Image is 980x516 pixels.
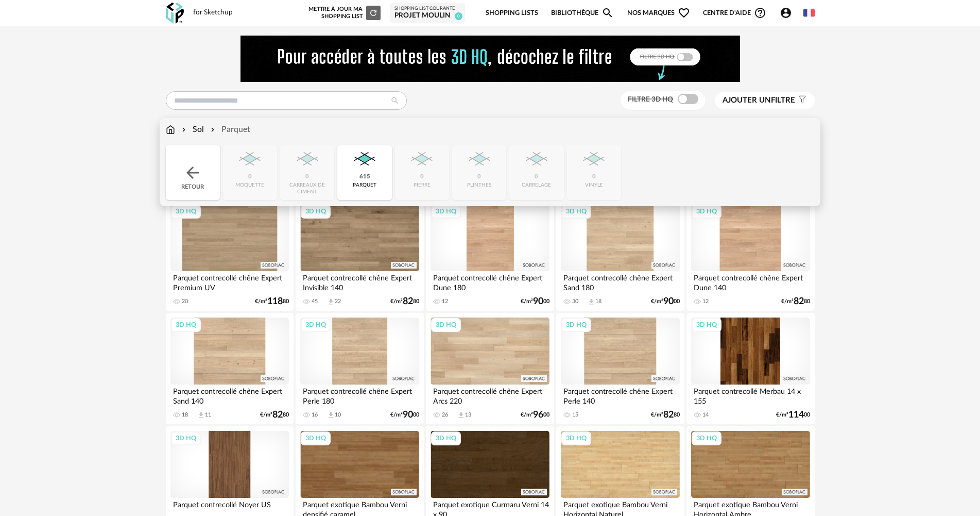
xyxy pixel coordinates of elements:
a: 3D HQ Parquet contrecollé chêne Expert Arcs 220 26 Download icon 13 €/m²9600 [426,313,554,424]
a: 3D HQ Parquet contrecollé chêne Expert Premium UV 20 €/m²11880 [166,199,294,311]
div: 18 [595,298,601,305]
div: €/m² 80 [390,298,419,305]
span: Download icon [588,298,595,306]
div: Sol [180,124,204,136]
div: 3D HQ [301,431,331,445]
div: €/m² 80 [255,298,289,305]
span: 114 [788,411,804,419]
div: 3D HQ [171,431,201,445]
a: 3D HQ Parquet contrecollé chêne Expert Perle 180 16 Download icon 10 €/m²9000 [296,313,423,424]
span: Download icon [327,411,335,419]
div: Parquet contrecollé chêne Expert Premium UV [170,271,289,292]
span: Download icon [197,411,205,419]
div: 10 [335,411,341,419]
div: Parquet contrecollé chêne Expert Sand 140 [170,385,289,405]
div: for Sketchup [193,8,233,18]
button: Ajouter unfiltre Filter icon [715,92,815,109]
span: Centre d'aideHelp Circle Outline icon [703,7,766,19]
div: €/m² 80 [651,411,680,419]
div: Retour [166,145,220,200]
img: svg+xml;base64,PHN2ZyB3aWR0aD0iMTYiIGhlaWdodD0iMTciIHZpZXdCb3g9IjAgMCAxNiAxNyIgZmlsbD0ibm9uZSIgeG... [166,124,175,136]
a: 3D HQ Parquet contrecollé Merbau 14 x 155 14 €/m²11400 [686,313,814,424]
div: 16 [312,411,318,419]
div: Parquet contrecollé chêne Expert Perle 140 [561,385,679,405]
div: €/m² 00 [521,411,549,419]
span: Account Circle icon [780,7,792,19]
div: 615 [359,173,370,181]
div: Parquet contrecollé chêne Expert Dune 180 [431,271,549,292]
div: €/m² 00 [651,298,680,305]
span: 90 [533,298,543,305]
span: 90 [663,298,674,305]
div: 11 [205,411,211,419]
span: Filtre 3D HQ [628,96,673,103]
a: Shopping Lists [486,1,538,25]
div: 3D HQ [431,318,461,331]
span: Download icon [327,298,335,306]
span: 82 [663,411,674,419]
span: Magnify icon [601,7,614,19]
div: 12 [442,298,448,305]
div: €/m² 00 [390,411,419,419]
div: Parquet contrecollé chêne Expert Sand 180 [561,271,679,292]
div: 15 [572,411,578,419]
div: Parquet contrecollé chêne Expert Perle 180 [300,385,419,405]
span: Nos marques [627,1,690,25]
img: Sol.png [351,145,379,173]
a: 3D HQ Parquet contrecollé chêne Expert Sand 180 30 Download icon 18 €/m²9000 [556,199,684,311]
span: 118 [267,298,283,305]
div: 3D HQ [171,205,201,218]
a: 3D HQ Parquet contrecollé chêne Expert Sand 140 18 Download icon 11 €/m²8280 [166,313,294,424]
div: 14 [702,411,709,419]
div: 45 [312,298,318,305]
div: 3D HQ [171,318,201,331]
span: Ajouter un [723,96,771,104]
div: 3D HQ [692,205,721,218]
div: 3D HQ [692,431,721,445]
div: €/m² 00 [776,411,810,419]
div: Mettre à jour ma Shopping List [306,6,381,20]
div: €/m² 80 [781,298,810,305]
div: 18 [182,411,188,419]
a: 3D HQ Parquet contrecollé chêne Expert Dune 140 12 €/m²8280 [686,199,814,311]
a: Shopping List courante Projet Moulin 0 [394,6,460,21]
img: svg+xml;base64,PHN2ZyB3aWR0aD0iMjQiIGhlaWdodD0iMjQiIHZpZXdCb3g9IjAgMCAyNCAyNCIgZmlsbD0ibm9uZSIgeG... [183,163,202,182]
a: BibliothèqueMagnify icon [551,1,614,25]
span: 96 [533,411,543,419]
div: 3D HQ [431,205,461,218]
span: Help Circle Outline icon [754,7,766,19]
a: 3D HQ Parquet contrecollé chêne Expert Invisible 140 45 Download icon 22 €/m²8280 [296,199,423,311]
div: 3D HQ [692,318,721,331]
span: 0 [455,12,462,20]
div: Parquet contrecollé chêne Expert Arcs 220 [431,385,549,405]
div: 3D HQ [301,318,331,331]
div: 13 [465,411,471,419]
div: €/m² 80 [260,411,289,419]
div: 3D HQ [561,318,591,331]
div: 12 [702,298,709,305]
img: OXP [166,3,184,24]
span: filtre [723,95,795,106]
div: Projet Moulin [394,11,460,21]
span: 82 [272,411,283,419]
span: Heart Outline icon [678,7,690,19]
span: Refresh icon [369,10,378,15]
img: svg+xml;base64,PHN2ZyB3aWR0aD0iMTYiIGhlaWdodD0iMTYiIHZpZXdCb3g9IjAgMCAxNiAxNiIgZmlsbD0ibm9uZSIgeG... [180,124,188,136]
div: €/m² 00 [521,298,549,305]
a: 3D HQ Parquet contrecollé chêne Expert Dune 180 12 €/m²9000 [426,199,554,311]
div: Parquet contrecollé chêne Expert Invisible 140 [300,271,419,292]
div: parquet [353,182,376,189]
span: 82 [794,298,804,305]
div: Parquet contrecollé chêne Expert Dune 140 [691,271,810,292]
span: Filter icon [795,95,807,106]
div: 3D HQ [431,431,461,445]
div: Shopping List courante [394,6,460,12]
span: 90 [403,411,413,419]
div: 20 [182,298,188,305]
img: fr [803,7,815,19]
span: 82 [403,298,413,305]
div: 3D HQ [561,205,591,218]
div: 26 [442,411,448,419]
div: Parquet contrecollé Merbau 14 x 155 [691,385,810,405]
span: Download icon [457,411,465,419]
